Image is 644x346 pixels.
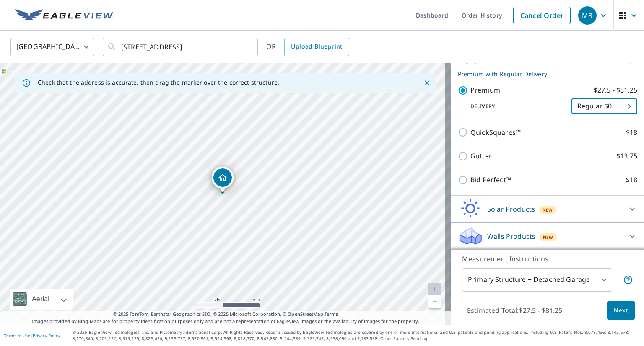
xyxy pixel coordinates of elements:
a: Current Level 20, Zoom In Disabled [428,283,441,295]
p: $27.5 - $81.25 [594,85,637,96]
p: Bid Perfect™ [470,175,511,185]
div: MR [578,6,597,25]
input: Search by address or latitude-longitude [121,35,241,59]
p: Estimated Total: $27.5 - $81.25 [460,301,569,320]
p: Check that the address is accurate, then drag the marker over the correct structure. [38,79,279,86]
p: Gutter [470,151,492,161]
p: Measurement Instructions [462,254,633,264]
a: Terms [325,311,338,317]
p: $18 [626,175,637,185]
p: Solar Products [487,204,535,214]
div: Dropped pin, building 1, Residential property, 72 Winding Way Gibbsboro, NJ 08026 [212,167,234,193]
button: Next [607,301,635,320]
div: OR [266,38,349,56]
p: | [4,333,60,338]
img: EV Logo [15,9,114,22]
a: Cancel Order [513,7,571,24]
div: Regular $0 [571,95,637,118]
p: $18 [626,127,637,138]
div: [GEOGRAPHIC_DATA] [10,35,94,59]
div: Aerial [29,289,52,310]
a: Terms of Use [4,333,30,338]
span: Upload Blueprint [291,41,342,52]
p: Delivery [458,103,571,110]
p: Premium with Regular Delivery [458,70,627,78]
div: Solar ProductsNew [458,199,637,219]
span: © 2025 TomTom, Earthstar Geographics SIO, © 2025 Microsoft Corporation, © [113,311,338,318]
span: Next [614,305,628,316]
span: Your report will include the primary structure and a detached garage if one exists. [623,275,633,285]
a: OpenStreetMap [288,311,323,317]
div: Primary Structure + Detached Garage [462,268,612,292]
p: QuickSquares™ [470,127,521,138]
a: Upload Blueprint [284,38,349,56]
div: Aerial [10,289,73,310]
span: New [543,234,553,240]
span: New [543,207,553,213]
p: © 2025 Eagle View Technologies, Inc. and Pictometry International Corp. All Rights Reserved. Repo... [73,329,640,342]
a: Current Level 20, Zoom Out [428,295,441,308]
div: Walls ProductsNew [458,226,637,246]
p: Walls Products [487,231,535,241]
a: Privacy Policy [33,333,60,338]
p: $13.75 [616,151,637,161]
button: Close [422,77,433,88]
p: Premium [470,85,500,96]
